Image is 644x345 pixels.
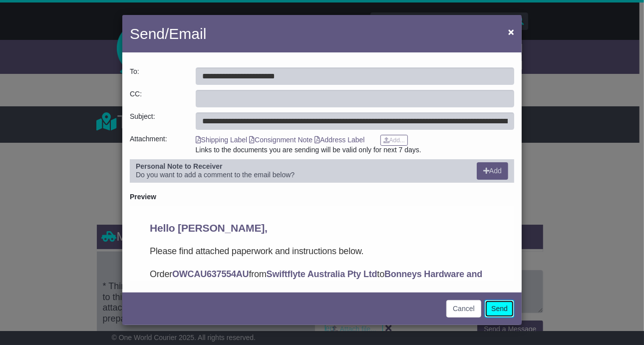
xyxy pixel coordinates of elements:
[196,136,248,144] a: Shipping Label
[42,63,119,73] strong: OWCAU637554AU
[137,63,248,73] strong: Swiftflyte Australia Pty Ltd
[485,300,514,318] button: Send
[446,300,481,318] button: Cancel
[136,162,467,171] div: Personal Note to Receiver
[125,67,191,85] div: To:
[196,146,514,154] div: Links to the documents you are sending will be valid only for next 7 days.
[380,135,408,146] a: Add...
[130,22,206,45] h4: Send/Email
[125,90,191,107] div: CC:
[315,136,365,144] a: Address Label
[477,162,508,180] button: Add
[503,21,519,42] button: Close
[125,112,191,130] div: Subject:
[20,38,364,52] p: Please find attached paperwork and instructions below.
[125,135,191,154] div: Attachment:
[508,26,514,37] span: ×
[20,16,138,27] span: Hello [PERSON_NAME],
[130,193,514,201] div: Preview
[249,136,313,144] a: Consignment Note
[131,162,472,180] div: Do you want to add a comment to the email below?
[20,61,364,103] p: Order from to . In this email you’ll find important information about your order, and what you ne...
